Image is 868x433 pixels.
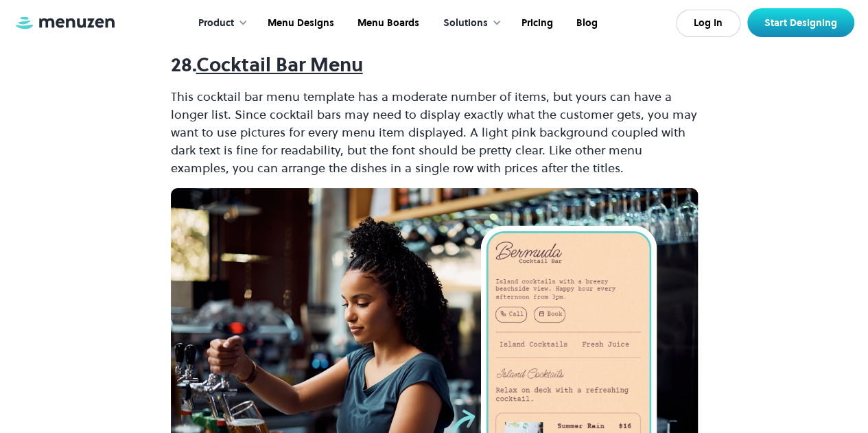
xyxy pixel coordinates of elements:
[196,51,363,78] a: Cocktail Bar Menu
[344,2,430,45] a: Menu Boards
[255,2,344,45] a: Menu Designs
[443,16,488,31] div: Solutions
[676,10,740,37] a: Log In
[185,2,255,45] div: Product
[171,88,698,177] p: This cocktail bar menu template has a moderate number of items, but yours can have a longer list....
[747,8,854,37] a: Start Designing
[198,16,234,31] div: Product
[430,2,508,45] div: Solutions
[171,51,196,78] strong: 28.
[563,2,608,45] a: Blog
[508,2,563,45] a: Pricing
